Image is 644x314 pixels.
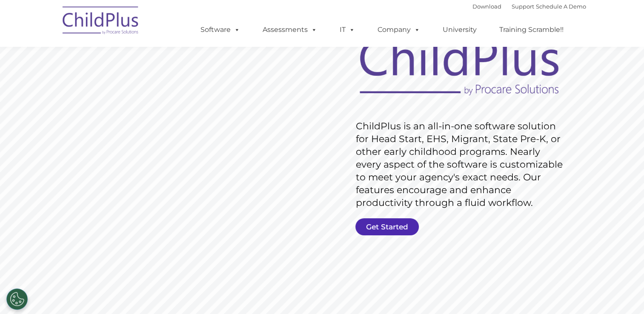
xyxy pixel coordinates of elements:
a: University [434,21,485,38]
button: Cookies Settings [6,288,28,310]
a: Download [472,3,501,10]
img: ChildPlus by Procare Solutions [58,0,143,43]
rs-layer: ChildPlus is an all-in-one software solution for Head Start, EHS, Migrant, State Pre-K, or other ... [356,120,567,209]
a: Training Scramble!! [491,21,572,38]
a: Schedule A Demo [536,3,586,10]
a: Get Started [355,218,419,235]
font: | [472,3,586,10]
a: Assessments [254,21,326,38]
a: Software [192,21,249,38]
a: IT [331,21,364,38]
a: Company [369,21,429,38]
a: Support [512,3,534,10]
